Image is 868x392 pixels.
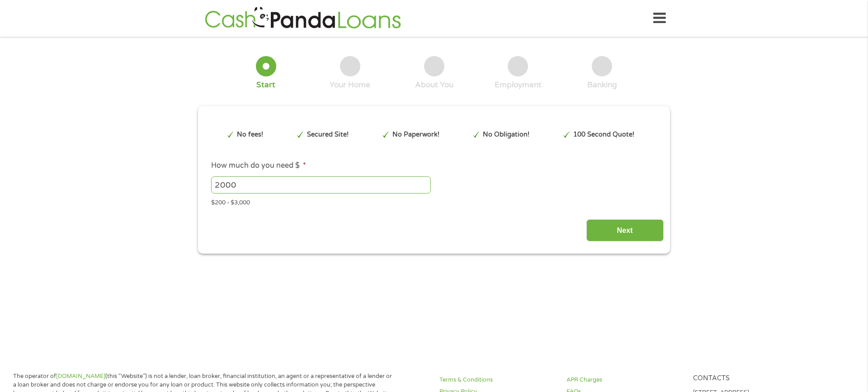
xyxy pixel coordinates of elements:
a: Terms & Conditions [439,376,555,384]
img: GetLoanNow Logo [202,5,404,31]
p: No Obligation! [483,130,529,140]
div: $200 - $3,000 [211,195,657,208]
div: About You [415,80,453,90]
a: [DOMAIN_NAME] [56,373,105,380]
input: Next [586,219,664,241]
p: No Paperwork! [392,130,439,140]
p: No fees! [237,130,263,140]
div: Your Home [330,80,370,90]
div: Employment [495,80,542,90]
p: 100 Second Quote! [573,130,634,140]
a: APR Charges [566,376,682,384]
div: Start [256,80,275,90]
p: Secured Site! [307,130,349,140]
div: Banking [587,80,617,90]
label: How much do you need $ [211,161,306,170]
h4: Contacts [693,374,809,383]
